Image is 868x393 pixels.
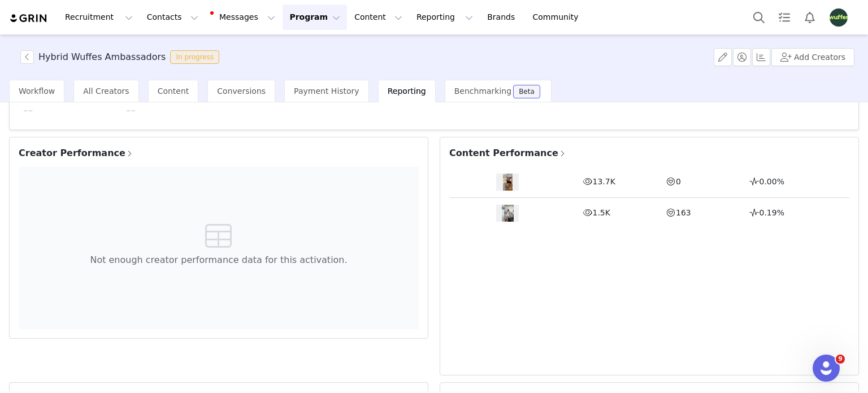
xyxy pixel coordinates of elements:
[294,87,359,96] span: Payment History
[830,8,848,27] img: 8dec4047-a893-4396-8e60-392655bf1466.png
[206,5,282,30] button: Messages
[449,146,567,160] span: Content Performance
[19,146,134,160] span: Creator Performance
[676,208,691,217] span: 163
[519,88,535,95] div: Beta
[593,208,610,217] span: 1.5K
[503,174,513,191] img: content thumbnail
[813,355,840,382] iframe: Intercom live chat
[38,50,166,64] h3: Hybrid Wuffes Ambassadors
[772,5,797,30] a: Tasks
[23,100,33,120] h5: --
[348,5,409,30] button: Content
[454,87,511,96] span: Benchmarking
[836,355,845,364] span: 9
[20,50,224,64] span: [object Object]
[747,5,771,30] button: Search
[58,5,140,30] button: Recruitment
[526,5,591,30] a: Community
[388,87,426,96] span: Reporting
[797,5,822,30] button: Notifications
[502,205,514,222] img: content thumbnail
[593,177,615,186] span: 13.7K
[676,177,681,186] span: 0
[771,48,854,66] button: Add Creators
[410,5,480,30] button: Reporting
[283,5,347,30] button: Program
[140,5,205,30] button: Contacts
[217,87,266,96] span: Conversions
[9,13,49,24] img: grin logo
[19,87,55,96] span: Workflow
[83,87,129,96] span: All Creators
[126,100,136,120] h5: --
[158,87,189,96] span: Content
[90,254,347,265] span: Not enough creator performance data for this activation.
[759,208,784,217] span: 0.19%
[759,177,784,186] span: 0.00%
[480,5,525,30] a: Brands
[170,50,219,64] span: In progress
[823,8,859,27] button: Profile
